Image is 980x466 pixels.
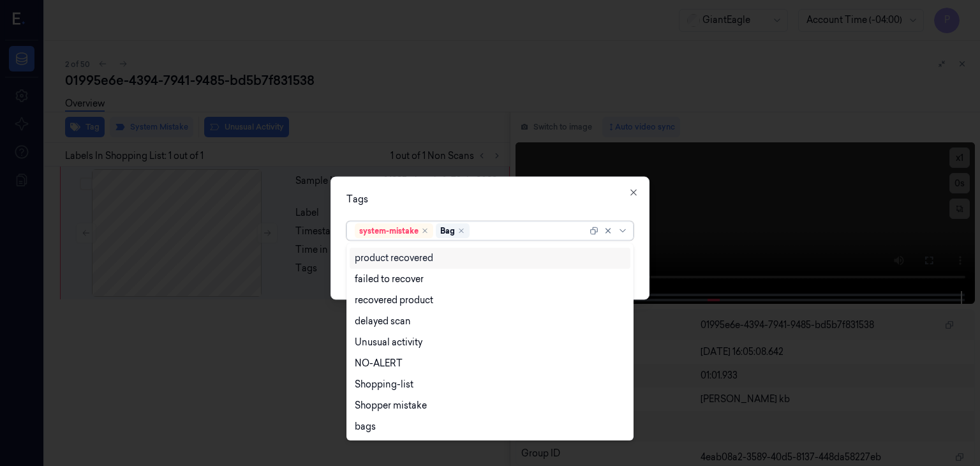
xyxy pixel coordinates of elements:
[421,227,429,235] div: Remove ,system-mistake
[355,315,411,328] div: delayed scan
[440,225,455,237] div: Bag
[355,273,424,286] div: failed to recover
[355,357,403,370] div: NO-ALERT
[359,225,419,237] div: system-mistake
[355,252,433,265] div: product recovered
[355,336,422,349] div: Unusual activity
[355,420,376,433] div: bags
[355,294,433,307] div: recovered product
[346,193,634,206] div: Tags
[457,227,465,235] div: Remove ,Bag
[355,399,427,412] div: Shopper mistake
[355,378,413,391] div: Shopping-list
